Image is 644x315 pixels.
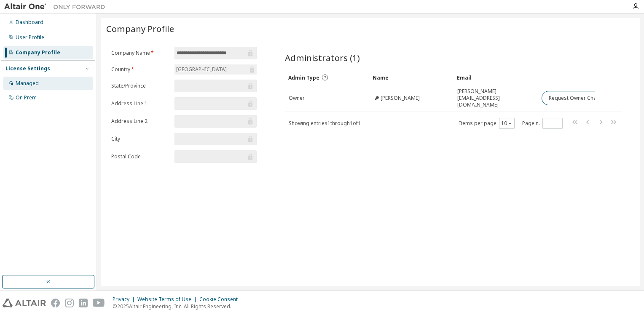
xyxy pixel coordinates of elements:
[285,52,360,64] span: Administrators (1)
[373,71,450,84] div: Name
[137,296,199,303] div: Website Terms of Use
[3,299,46,307] img: altair_logo.svg
[199,296,243,303] div: Cookie Consent
[16,94,37,101] div: On Prem
[4,3,110,11] img: Altair One
[16,34,44,41] div: User Profile
[459,118,515,129] span: Items per page
[16,19,43,26] div: Dashboard
[288,74,319,81] span: Admin Type
[5,65,50,72] div: License Settings
[111,118,169,125] label: Address Line 2
[111,83,169,89] label: State/Province
[111,153,169,160] label: Postal Code
[65,299,74,307] img: instagram.svg
[106,23,174,35] span: Company Profile
[381,95,420,101] span: [PERSON_NAME]
[111,50,169,56] label: Company Name
[111,136,169,142] label: City
[93,299,105,307] img: youtube.svg
[457,71,534,84] div: Email
[111,66,169,73] label: Country
[113,296,137,303] div: Privacy
[542,91,613,105] button: Request Owner Change
[289,120,361,127] span: Showing entries 1 through 1 of 1
[289,95,305,101] span: Owner
[457,88,534,108] span: [PERSON_NAME][EMAIL_ADDRESS][DOMAIN_NAME]
[51,299,60,307] img: facebook.svg
[175,65,228,74] div: [GEOGRAPHIC_DATA]
[16,80,39,87] div: Managed
[113,303,243,310] p: © 2025 Altair Engineering, Inc. All Rights Reserved.
[522,118,563,129] span: Page n.
[174,64,257,75] div: [GEOGRAPHIC_DATA]
[501,120,513,127] button: 10
[79,299,88,307] img: linkedin.svg
[16,49,60,56] div: Company Profile
[111,100,169,107] label: Address Line 1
